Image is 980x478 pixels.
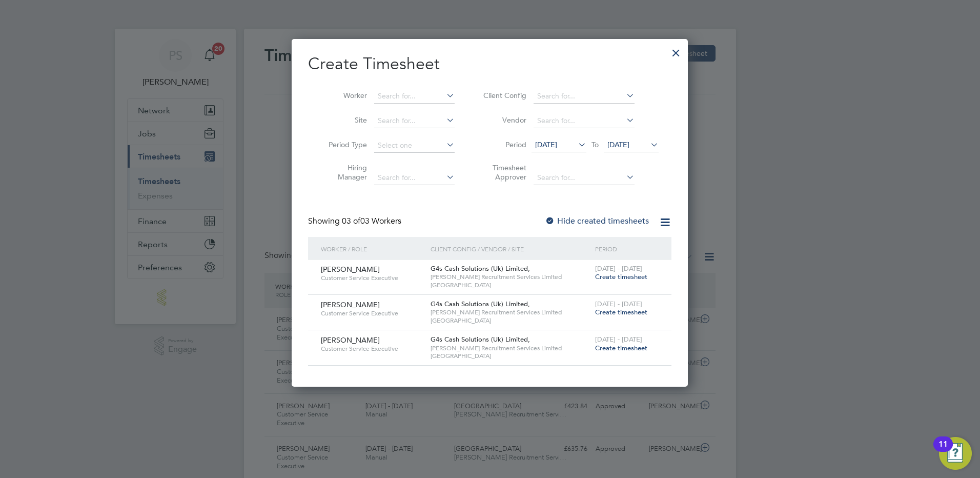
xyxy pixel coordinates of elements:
[308,53,671,75] h2: Create Timesheet
[342,216,401,226] span: 03 Workers
[321,140,367,149] label: Period Type
[321,309,423,317] span: Customer Service Executive
[431,300,530,308] span: G4s Cash Solutions (Uk) Limited,
[534,114,635,128] input: Search for...
[321,115,367,125] label: Site
[480,115,526,125] label: Vendor
[431,264,530,273] span: G4s Cash Solutions (Uk) Limited,
[321,91,367,100] label: Worker
[939,437,972,470] button: Open Resource Center, 11 new notifications
[374,138,455,153] input: Select one
[318,237,428,261] div: Worker / Role
[321,335,380,345] span: [PERSON_NAME]
[374,114,455,128] input: Search for...
[595,300,642,308] span: [DATE] - [DATE]
[374,171,455,185] input: Search for...
[480,163,526,182] label: Timesheet Approver
[321,265,380,274] span: [PERSON_NAME]
[308,216,403,227] div: Showing
[535,140,557,149] span: [DATE]
[607,140,629,149] span: [DATE]
[321,163,367,182] label: Hiring Manager
[480,91,526,100] label: Client Config
[321,300,380,309] span: [PERSON_NAME]
[428,237,593,261] div: Client Config / Vendor / Site
[431,281,590,289] span: [GEOGRAPHIC_DATA]
[593,237,661,261] div: Period
[431,335,530,344] span: G4s Cash Solutions (Uk) Limited,
[321,345,423,353] span: Customer Service Executive
[534,89,635,104] input: Search for...
[374,89,455,104] input: Search for...
[431,273,590,281] span: [PERSON_NAME] Recruitment Services Limited
[431,344,590,352] span: [PERSON_NAME] Recruitment Services Limited
[431,308,590,316] span: [PERSON_NAME] Recruitment Services Limited
[595,308,647,316] span: Create timesheet
[534,171,635,185] input: Search for...
[588,138,602,151] span: To
[595,335,642,344] span: [DATE] - [DATE]
[595,272,647,281] span: Create timesheet
[431,352,590,360] span: [GEOGRAPHIC_DATA]
[938,444,948,457] div: 11
[595,264,642,273] span: [DATE] - [DATE]
[342,216,360,226] span: 03 of
[321,274,423,282] span: Customer Service Executive
[480,140,526,149] label: Period
[431,316,590,325] span: [GEOGRAPHIC_DATA]
[545,216,649,226] label: Hide created timesheets
[595,344,647,352] span: Create timesheet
